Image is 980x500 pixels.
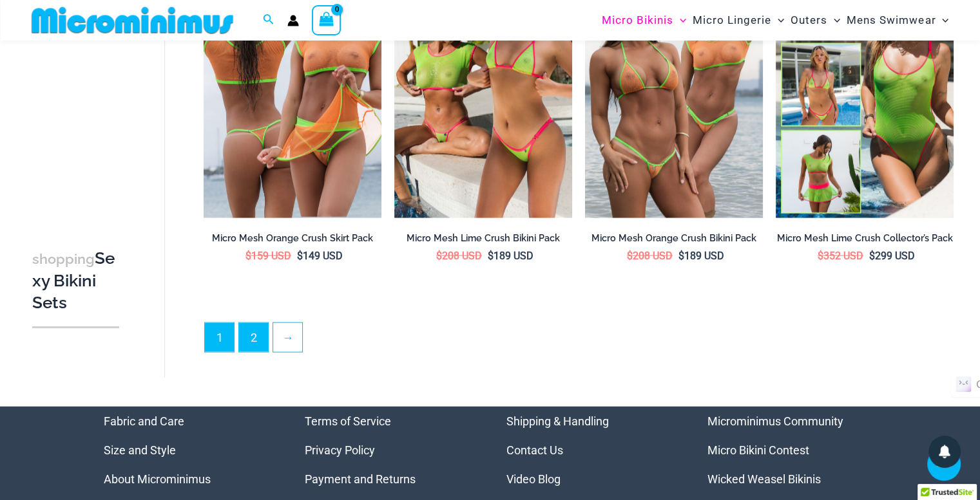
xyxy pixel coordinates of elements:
a: Terms of Service [305,414,391,428]
a: Fabric and Care [104,414,184,428]
bdi: 352 USD [818,250,863,262]
h3: Sexy Bikini Sets [32,248,119,313]
span: $ [627,250,633,262]
bdi: 189 USD [488,250,533,262]
span: shopping [32,251,95,267]
a: Account icon link [287,15,299,26]
bdi: 208 USD [627,250,673,262]
a: Video Blog [506,472,561,486]
span: $ [678,250,684,262]
a: Page 2 [239,323,268,352]
bdi: 159 USD [245,250,291,262]
bdi: 208 USD [436,250,482,262]
aside: Footer Widget 3 [506,407,676,494]
a: Wicked Weasel Bikinis [707,472,821,486]
span: Menu Toggle [936,4,948,37]
nav: Site Navigation [597,2,954,39]
nav: Menu [104,407,273,494]
a: About Microminimus [104,472,211,486]
span: Menu Toggle [673,4,686,37]
nav: Product Pagination [204,322,954,360]
a: Mens SwimwearMenu ToggleMenu Toggle [843,4,952,37]
a: → [273,323,302,352]
a: Privacy Policy [305,443,375,457]
nav: Menu [305,407,474,494]
aside: Footer Widget 1 [104,407,273,494]
nav: Menu [707,407,877,494]
bdi: 149 USD [297,250,343,262]
bdi: 189 USD [678,250,724,262]
img: MM SHOP LOGO FLAT [26,6,238,35]
a: View Shopping Cart, empty [312,5,341,35]
a: Microminimus Community [707,414,843,428]
a: Payment and Returns [305,472,416,486]
span: $ [869,250,875,262]
span: $ [297,250,303,262]
a: Micro BikinisMenu ToggleMenu Toggle [599,4,689,37]
span: Menu Toggle [771,4,784,37]
h2: Micro Mesh Orange Crush Skirt Pack [204,232,381,245]
a: Shipping & Handling [506,414,609,428]
a: Micro Mesh Orange Crush Bikini Pack [585,232,763,249]
span: Page 1 [205,323,234,352]
h2: Micro Mesh Lime Crush Collector’s Pack [776,232,954,245]
span: Outers [791,4,827,37]
span: Menu Toggle [827,4,840,37]
span: Mens Swimwear [847,4,936,37]
a: Contact Us [506,443,563,457]
a: Micro Mesh Orange Crush Skirt Pack [204,232,381,249]
h2: Micro Mesh Orange Crush Bikini Pack [585,232,763,245]
h2: Micro Mesh Lime Crush Bikini Pack [394,232,572,245]
a: OutersMenu ToggleMenu Toggle [787,4,843,37]
bdi: 299 USD [869,250,915,262]
span: $ [488,250,494,262]
a: Size and Style [104,443,176,457]
span: $ [436,250,442,262]
aside: Footer Widget 4 [707,407,877,494]
a: Micro Mesh Lime Crush Bikini Pack [394,232,572,249]
span: $ [818,250,823,262]
span: $ [245,250,251,262]
a: Micro Bikini Contest [707,443,809,457]
aside: Footer Widget 2 [305,407,474,494]
a: Micro LingerieMenu ToggleMenu Toggle [689,4,787,37]
a: Micro Mesh Lime Crush Collector’s Pack [776,232,954,249]
a: Search icon link [263,12,274,28]
span: Micro Lingerie [693,4,771,37]
span: Micro Bikinis [602,4,673,37]
nav: Menu [506,407,676,494]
